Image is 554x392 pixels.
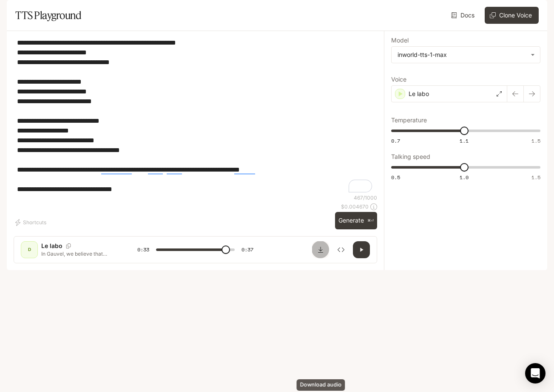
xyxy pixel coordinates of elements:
[312,241,329,258] button: Download audio
[485,7,539,24] button: Clone Voice
[297,379,345,391] div: Download audio
[460,174,469,181] span: 1.0
[392,47,540,63] div: inworld-tts-1-max
[63,243,74,248] button: Copy Voice ID
[391,37,409,43] p: Model
[341,203,369,210] p: $ 0.004670
[525,363,545,384] div: Open Intercom Messenger
[531,174,540,181] span: 1.5
[398,51,526,59] div: inworld-tts-1-max
[391,154,430,160] p: Talking speed
[332,241,349,258] button: Inspect
[23,243,36,257] div: D
[137,245,149,254] span: 0:33
[17,38,374,194] textarea: To enrich screen reader interactions, please activate Accessibility in Grammarly extension settings
[460,137,469,144] span: 1.1
[391,117,427,123] p: Temperature
[15,7,81,24] h1: TTS Playground
[531,137,540,144] span: 1.5
[241,245,253,254] span: 0:37
[391,174,400,181] span: 0.5
[449,7,478,24] a: Docs
[409,90,429,98] p: Le labo
[391,76,406,82] p: Voice
[41,242,63,250] p: Le labo
[41,250,117,257] p: In Gauvel, we believe that fragrance is a ritual of intention— not decoration, not excess. It’s a...
[335,212,377,229] button: Generate⌘⏎
[14,216,50,229] button: Shortcuts
[367,218,374,223] p: ⌘⏎
[6,4,22,20] button: open drawer
[391,137,400,144] span: 0.7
